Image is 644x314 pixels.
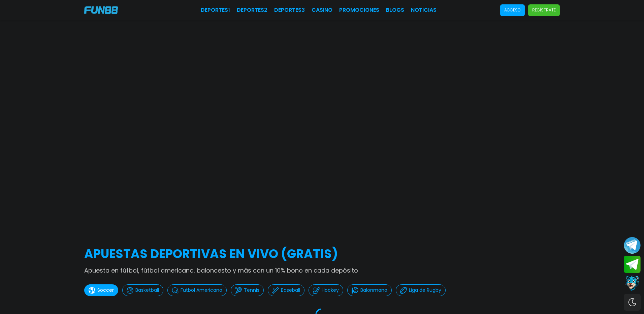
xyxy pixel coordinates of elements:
p: Futbol Americano [181,287,222,294]
a: Deportes2 [237,6,267,14]
button: Liga de Rugby [396,284,446,296]
button: Tennis [231,284,264,296]
button: Balonmano [347,284,392,296]
div: Switch theme [624,294,641,311]
a: Promociones [339,6,379,14]
p: Baseball [281,287,300,294]
p: Liga de Rugby [409,287,441,294]
a: NOTICIAS [411,6,437,14]
img: Company Logo [84,6,118,14]
button: Soccer [84,284,118,296]
a: Deportes3 [274,6,305,14]
button: Hockey [309,284,343,296]
button: Join telegram [624,256,641,273]
p: Basketball [135,287,159,294]
a: Deportes1 [201,6,230,14]
a: CASINO [312,6,332,14]
h2: APUESTAS DEPORTIVAS EN VIVO (gratis) [84,245,560,263]
p: Tennis [244,287,259,294]
button: Contact customer service [624,275,641,292]
button: Basketball [122,284,163,296]
p: Acceso [504,7,521,13]
p: Regístrate [532,7,556,13]
p: Balonmano [360,287,387,294]
button: Baseball [268,284,304,296]
button: Futbol Americano [167,284,227,296]
button: Join telegram channel [624,237,641,254]
p: Hockey [322,287,339,294]
p: Apuesta en fútbol, fútbol americano, baloncesto y más con un 10% bono en cada depósito [84,266,560,275]
a: BLOGS [386,6,404,14]
p: Soccer [97,287,114,294]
